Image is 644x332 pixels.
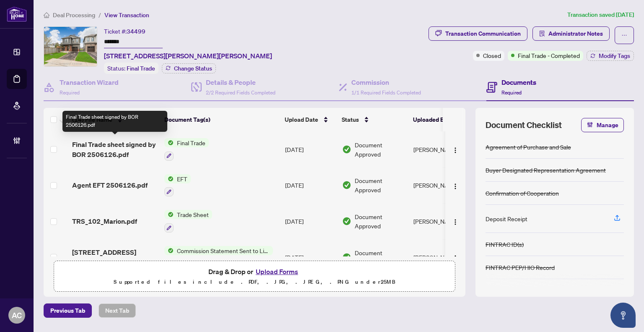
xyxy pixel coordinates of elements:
img: Logo [452,219,459,225]
span: Trade Sheet [174,210,212,219]
h4: Details & People [206,77,275,87]
span: Closed [483,51,501,60]
span: AC [12,309,22,321]
th: Uploaded By [410,108,473,131]
span: EFT [174,174,191,183]
img: Status Icon [164,174,174,183]
div: Agreement of Purchase and Sale [486,142,571,152]
div: Transaction Communication [445,27,521,40]
button: Status IconTrade Sheet [164,210,212,233]
img: Document Status [342,217,351,226]
span: Agent EFT 2506126.pdf [72,180,148,190]
span: Change Status [174,65,212,71]
img: Document Status [342,253,351,262]
td: [DATE] [282,131,339,167]
th: Upload Date [281,108,338,131]
div: Status: [104,63,158,74]
span: 1/1 Required Fields Completed [351,89,421,96]
img: Logo [452,183,459,190]
span: [STREET_ADDRESS][PERSON_NAME][PERSON_NAME] [104,51,272,61]
img: Status Icon [164,210,174,219]
span: Status [342,115,359,124]
button: Next Tab [99,303,136,318]
button: Status IconEFT [164,174,191,197]
span: Final Trade sheet signed by BOR 2506126.pdf [72,139,158,159]
div: Deposit Receipt [486,214,527,223]
span: Document Checklist [486,119,562,131]
td: [PERSON_NAME] [410,131,473,167]
div: FINTRAC PEP/HIO Record [486,263,555,272]
button: Logo [449,143,462,156]
button: Logo [449,178,462,192]
td: [DATE] [282,203,339,239]
div: Buyer Designated Representation Agreement [486,165,606,175]
div: Confirmation of Cooperation [486,188,559,198]
img: Logo [452,255,459,261]
span: Final Trade - Completed [518,51,580,60]
th: Document Tag(s) [161,108,281,131]
img: Document Status [342,145,351,154]
td: [PERSON_NAME] [410,239,473,275]
h4: Documents [501,77,536,87]
th: Status [338,108,410,131]
button: Status IconCommission Statement Sent to Listing Brokerage [164,246,273,269]
span: Document Approved [355,212,407,230]
span: Document Approved [355,248,407,267]
span: Commission Statement Sent to Listing Brokerage [174,246,273,255]
span: Drag & Drop orUpload FormsSupported files include .PDF, .JPG, .JPEG, .PNG under25MB [54,261,455,292]
button: Administrator Notes [532,26,610,41]
button: Transaction Communication [428,26,527,41]
li: / [99,10,101,20]
button: Previous Tab [44,303,92,318]
span: Required [60,89,80,96]
button: Logo [449,251,462,264]
h4: Commission [351,77,421,87]
img: Status Icon [164,138,174,147]
p: Supported files include .PDF, .JPG, .JPEG, .PNG under 25 MB [59,277,450,287]
div: Ticket #: [104,26,145,36]
td: [DATE] [282,167,339,204]
td: [DATE] [282,239,339,275]
button: Upload Forms [253,266,301,277]
img: Logo [452,147,459,154]
td: [PERSON_NAME] [410,203,473,239]
span: Manage [597,118,618,132]
th: (14) File Name [69,108,161,131]
span: Drag & Drop or [208,266,301,277]
span: Document Approved [355,140,407,159]
span: Administrator Notes [548,27,603,40]
span: ellipsis [621,32,627,38]
span: Document Approved [355,176,407,194]
span: TRS_102_Marion.pdf [72,216,137,226]
article: Transaction saved [DATE] [567,10,634,20]
span: Final Trade [127,65,155,72]
button: Status IconFinal Trade [164,138,209,161]
img: Document Status [342,180,351,190]
span: home [44,12,49,18]
button: Logo [449,214,462,228]
span: Final Trade [174,138,209,147]
span: Upload Date [285,115,318,124]
img: Status Icon [164,246,174,255]
img: IMG-X12096517_1.jpg [44,27,97,66]
button: Modify Tags [587,51,634,61]
h4: Transaction Wizard [60,77,119,87]
span: Deal Processing [53,11,95,19]
span: 34499 [127,28,145,35]
button: Manage [581,118,624,132]
span: Required [501,89,522,96]
span: Modify Tags [599,53,630,59]
span: [STREET_ADDRESS][PERSON_NAME]-INV.pdf [72,247,158,267]
button: Change Status [162,63,216,73]
div: FINTRAC ID(s) [486,240,524,249]
div: Final Trade sheet signed by BOR 2506126.pdf [62,111,167,132]
img: logo [7,6,27,22]
td: [PERSON_NAME] [410,167,473,204]
span: Previous Tab [50,304,85,317]
span: 2/2 Required Fields Completed [206,89,275,96]
button: Open asap [610,303,636,328]
span: solution [539,31,545,37]
span: View Transaction [104,11,149,19]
